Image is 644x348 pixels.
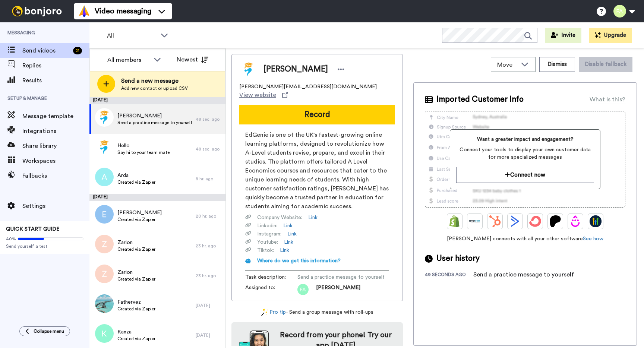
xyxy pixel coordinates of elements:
[121,76,188,85] span: Send a new message
[22,61,89,70] span: Replies
[257,230,281,238] span: Instagram :
[95,168,114,186] img: a.png
[117,336,155,342] span: Created via Zapier
[263,64,328,75] span: [PERSON_NAME]
[196,332,222,338] div: [DATE]
[95,235,114,253] img: z.png
[34,328,64,334] span: Collapse menu
[95,294,114,313] img: 2ed7ea13-632b-48eb-a903-c850c6bca80d.jpg
[196,116,222,122] div: 48 sec. ago
[297,284,309,295] img: fa.png
[73,47,82,54] div: 2
[95,265,114,283] img: z.png
[117,112,192,120] span: [PERSON_NAME]
[95,205,114,224] img: e.png
[297,273,385,281] span: Send a practice message to yourself
[196,146,222,152] div: 48 sec. ago
[117,306,155,312] span: Created via Zapier
[469,215,481,227] img: Ontraport
[261,309,268,316] img: magic-wand.svg
[545,28,581,43] button: Invite
[117,328,155,336] span: Kanza
[590,95,625,104] div: What is this?
[117,209,162,216] span: [PERSON_NAME]
[196,176,222,182] div: 8 hr. ago
[284,238,293,246] a: Link
[529,215,541,227] img: ConvertKit
[22,171,89,180] span: Fallbacks
[117,172,155,179] span: Arda
[261,309,286,316] a: Pro tip
[95,108,114,127] img: fb88d944-ef2e-4a06-b694-e33065e7658d.png
[456,136,594,143] span: Want a greater impact and engagement?
[539,57,575,72] button: Dismiss
[121,85,188,91] span: Add new contact or upload CSV
[117,142,170,149] span: Hello
[245,130,389,211] span: EdGenie is one of the UK's fastest-growing online learning platforms, designed to revolutionize h...
[589,28,632,43] button: Upgrade
[456,167,594,183] button: Connect now
[22,142,89,151] span: Share library
[117,298,155,306] span: Fathervez
[489,215,501,227] img: Hubspot
[117,239,155,246] span: Zarion
[280,247,289,254] a: Link
[257,222,277,230] span: Linkedin :
[257,258,341,263] span: Where do we get this information?
[107,31,157,40] span: All
[239,91,276,99] span: View website
[117,216,162,222] span: Created via Zapier
[171,52,214,67] button: Newest
[308,214,318,221] a: Link
[89,194,225,201] div: [DATE]
[22,202,89,211] span: Settings
[117,276,155,282] span: Created via Zapier
[6,243,83,249] span: Send yourself a test
[6,236,16,242] span: 40%
[231,309,403,316] div: - Send a group message with roll-ups
[9,6,65,16] img: bj-logo-header-white.svg
[117,246,155,252] span: Created via Zapier
[497,60,517,69] span: Move
[196,303,222,309] div: [DATE]
[95,324,114,343] img: k.png
[22,76,89,85] span: Results
[549,215,561,227] img: Patreon
[456,146,594,161] span: Connect your tools to display your own customer data for more specialized messages
[245,284,297,295] span: Assigned to:
[239,60,258,79] img: Image of Farvez afridi
[78,5,90,17] img: vm-color.svg
[22,46,70,55] span: Send videos
[196,243,222,249] div: 23 hr. ago
[449,215,461,227] img: Shopify
[89,97,225,104] div: [DATE]
[117,149,170,155] span: Say hi to your team mate
[117,120,192,126] span: Send a practice message to yourself
[196,273,222,279] div: 23 hr. ago
[257,214,302,221] span: Company Website :
[436,253,480,264] span: User history
[107,56,150,64] div: All members
[425,272,473,279] div: 49 seconds ago
[583,236,603,241] a: See how
[436,94,524,105] span: Imported Customer Info
[283,222,293,230] a: Link
[590,215,602,227] img: GoHighLevel
[473,270,574,279] div: Send a practice message to yourself
[196,213,222,219] div: 20 hr. ago
[245,273,297,281] span: Task description :
[239,105,395,124] button: Record
[6,227,60,232] span: QUICK START GUIDE
[569,215,581,227] img: Drip
[239,83,377,91] span: [PERSON_NAME][EMAIL_ADDRESS][DOMAIN_NAME]
[239,91,288,99] a: View website
[257,238,278,246] span: Youtube :
[579,57,632,72] button: Disable fallback
[257,247,274,254] span: Tiktok :
[425,235,625,243] span: [PERSON_NAME] connects with all your other software
[95,138,114,156] img: 16e3d97f-acb0-4fab-8fac-4060686e9a83.png
[117,269,155,276] span: Zarion
[95,6,151,16] span: Video messaging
